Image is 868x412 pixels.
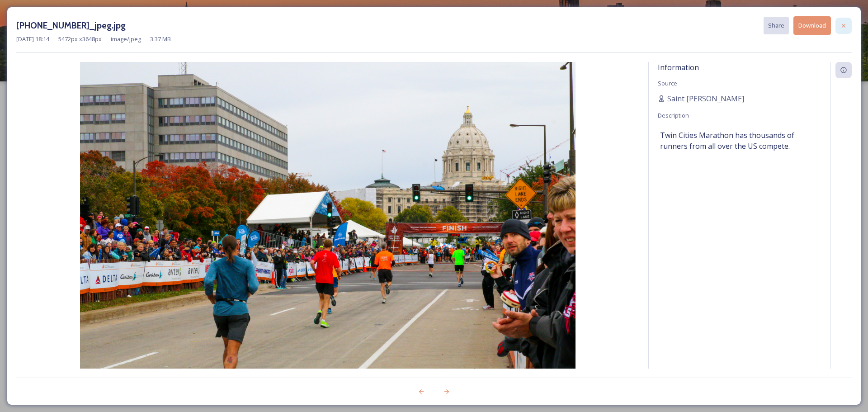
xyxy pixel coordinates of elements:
[658,62,699,72] span: Information
[150,35,171,43] span: 3.37 MB
[16,19,126,32] h3: [PHONE_NUMBER]_jpeg.jpg
[667,93,744,104] span: Saint [PERSON_NAME]
[764,17,789,34] button: Share
[793,16,831,35] button: Download
[660,130,819,152] span: Twin Cities Marathon has thousands of runners from all over the US compete.
[16,62,639,393] img: 059-3-0588_jpeg.jpg
[111,35,141,43] span: image/jpeg
[58,35,102,43] span: 5472 px x 3648 px
[658,111,689,119] span: Description
[16,35,49,43] span: [DATE] 18:14
[658,79,677,87] span: Source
